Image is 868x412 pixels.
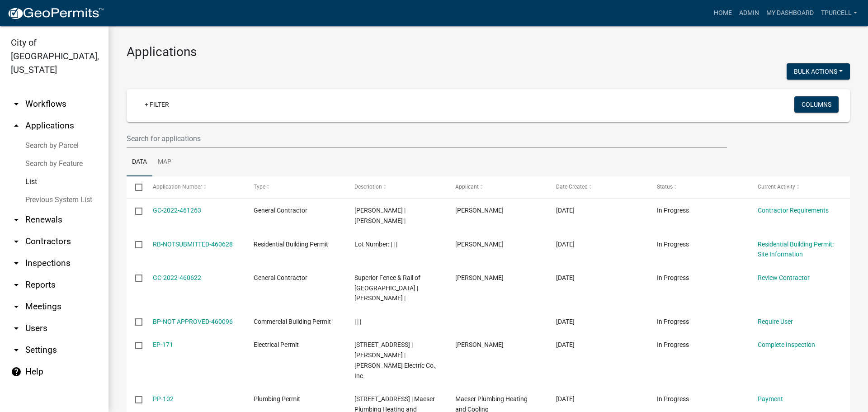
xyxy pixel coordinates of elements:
[736,5,763,22] a: Admin
[455,341,504,348] span: Susan Howell
[556,207,575,214] span: 08/08/2025
[245,176,345,198] datatable-header-cell: Type
[127,176,144,198] datatable-header-cell: Select
[710,5,736,22] a: Home
[657,207,689,214] span: In Progress
[11,366,22,377] i: help
[153,341,173,348] a: EP-171
[11,120,22,131] i: arrow_drop_up
[354,341,437,379] span: 8334 LOCUST DRIVE | Susan Howell | Morris Electric Co., Inc
[455,207,504,214] span: Amber Bond
[354,184,382,190] span: Description
[153,207,201,214] a: GC-2022-461263
[11,258,22,269] i: arrow_drop_down
[137,96,176,113] a: + Filter
[657,241,689,248] span: In Progress
[556,395,575,403] span: 08/05/2025
[153,241,233,248] a: RB-NOTSUBMITTED-460628
[455,184,479,190] span: Applicant
[254,318,331,325] span: Commercial Building Permit
[556,241,575,248] span: 08/07/2025
[547,176,648,198] datatable-header-cell: Date Created
[153,318,233,325] a: BP-NOT APPROVED-460096
[817,5,861,22] a: Tpurcell
[657,395,689,403] span: In Progress
[254,241,328,248] span: Residential Building Permit
[346,176,447,198] datatable-header-cell: Description
[153,395,174,403] a: PP-102
[153,184,202,190] span: Application Number
[254,274,307,281] span: General Contractor
[556,318,575,325] span: 08/06/2025
[144,176,245,198] datatable-header-cell: Application Number
[758,341,815,348] a: Complete Inspection
[657,318,689,325] span: In Progress
[657,184,673,190] span: Status
[11,279,22,290] i: arrow_drop_down
[749,176,850,198] datatable-header-cell: Current Activity
[447,176,547,198] datatable-header-cell: Applicant
[787,63,850,80] button: Bulk Actions
[11,323,22,334] i: arrow_drop_down
[153,274,201,281] a: GC-2022-460622
[127,148,152,177] a: Data
[354,274,420,302] span: Superior Fence & Rail of Greater Louisville | David Lavigne |
[657,341,689,348] span: In Progress
[11,99,22,109] i: arrow_drop_down
[254,395,300,403] span: Plumbing Permit
[11,236,22,247] i: arrow_drop_down
[354,207,406,224] span: Amber Bond | Amber Bond |
[11,214,22,225] i: arrow_drop_down
[254,207,307,214] span: General Contractor
[354,318,361,325] span: | | |
[455,241,504,248] span: David Lavigne
[455,274,504,281] span: David Lavigne
[354,241,397,248] span: Lot Number: | | |
[11,345,22,355] i: arrow_drop_down
[763,5,817,22] a: My Dashboard
[657,274,689,281] span: In Progress
[758,395,783,403] a: Payment
[648,176,749,198] datatable-header-cell: Status
[758,318,793,325] a: Require User
[556,184,588,190] span: Date Created
[556,341,575,348] span: 08/06/2025
[758,241,834,258] a: Residential Building Permit: Site Information
[254,341,299,348] span: Electrical Permit
[11,301,22,312] i: arrow_drop_down
[152,148,177,177] a: Map
[556,274,575,281] span: 08/07/2025
[758,184,795,190] span: Current Activity
[254,184,265,190] span: Type
[758,274,810,281] a: Review Contractor
[758,207,829,214] a: Contractor Requirements
[794,96,839,113] button: Columns
[127,44,850,60] h3: Applications
[127,129,727,148] input: Search for applications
